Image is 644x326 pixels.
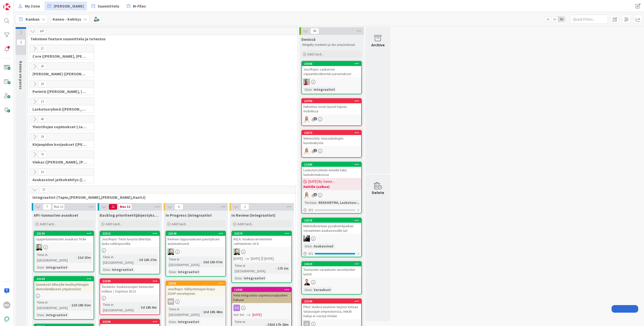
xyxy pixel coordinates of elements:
[312,287,312,292] span: :
[168,306,201,317] div: Time in [GEOGRAPHIC_DATA]
[570,15,608,24] input: Quick Filter...
[45,2,87,11] a: [PERSON_NAME]
[302,61,361,77] div: 23266Joo/Ropo: Laskurivin vapaatekstikentän parannukset
[166,281,225,286] div: 22201
[177,319,200,324] div: Integraatiot
[302,304,361,319] div: Pilot: Vuokra-asunnon tarjous katoaa tarjousajan umpeutuessa, mikäli hakija ei vastaa mitään
[231,213,275,218] span: In Review (integraatiot)
[70,302,92,308] div: 12d 18h 51m
[304,62,361,66] div: 23266
[302,262,361,277] div: 22619Toistuvien varauksien tavoitteiden luonti
[17,39,25,45] span: 3
[38,46,47,52] span: 27
[314,149,317,152] span: 1
[139,305,140,310] span: :
[544,17,551,22] span: 1x
[302,299,361,304] div: 23246
[301,162,362,214] a: 21386Laskutusryhmän nimellä haku laskulistauksissa[DATE] By Sanna...Haltille (selkee)SLTestaus:RE...
[304,300,361,303] div: 23246
[303,200,316,205] div: Testaus
[100,236,159,247] div: Joo/Ropo: Tieto luvasta lähettää lasku sähköpostilla
[34,244,94,250] div: SH
[304,219,361,222] div: 22675
[302,79,361,85] div: HJ
[275,266,276,271] span: :
[251,256,260,261] span: [DATE]
[302,266,361,277] div: Toistuvien varauksien tavoitteiden luonti
[175,204,183,210] span: 6
[302,223,361,234] div: Mahdollistetaan pysäköintipaikan varaaminen asukassivuilla (ui)
[304,99,361,103] div: 22780
[45,312,69,318] div: Integraatiot
[252,312,262,317] span: [DATE]
[177,269,200,275] div: Integraatiot
[317,200,360,205] div: RESKONTRA, Laskutusr...
[26,16,39,22] span: Kanban
[168,298,174,305] div: MK
[110,267,111,272] span: :
[30,36,291,41] span: Tekninen feature suunnittelu ja toteutus
[25,3,40,9] span: My Zone
[45,265,69,270] div: Integraatiot
[233,256,243,261] span: [DATE]
[302,135,361,146] div: Viimeistely: massalaskujen luontinäkymä
[302,250,361,257] div: 0/1
[37,28,46,34] span: 347
[302,99,361,114] div: 22780Hakemus-sivun layout hajoaa mobiilissa
[120,206,130,208] div: Max 12
[54,3,84,9] span: [PERSON_NAME]
[233,312,244,317] i: Not Set
[303,79,310,85] img: HJ
[98,3,119,9] span: Suunnittelu
[34,281,94,292] div: tunnukset Allteq:lle huoltoyhtiöapin demodatalliseen ympäristöön
[102,320,159,323] div: 23290
[308,207,313,213] span: 0 / 1
[201,259,202,265] span: :
[100,231,159,236] div: 23313
[302,66,361,77] div: Joo/Ropo: Laskurivin vapaatekstikentän parannukset
[168,248,174,255] img: SH
[32,177,88,182] span: Asukassivut jatkokehitys (Rasmus, TommiH, Bella)
[100,319,159,324] div: 23290
[303,87,312,92] div: Osio
[69,302,70,308] span: :
[76,255,76,260] span: :
[303,235,310,242] img: KM
[202,309,224,315] div: 13d 18h 48m
[36,312,44,318] div: Osio
[34,277,94,281] div: 23104
[53,17,81,22] b: Kenno - Kehitys
[303,148,310,154] img: SL
[302,218,361,223] div: 22675
[243,275,266,281] div: Integraatiot
[100,278,160,315] a: 23299Tuotanto: Asukassivujen tunnusten nollaus / Sopimus 4113Time in [GEOGRAPHIC_DATA]:3d 18h 8m
[237,222,254,226] span: Add Card...
[166,236,225,247] div: Kennon riippuvuuksien päivityksen automatisointi
[3,302,10,309] div: MK
[314,117,317,120] span: 3
[232,231,291,236] div: 23274
[264,256,274,261] div: [DATE]
[302,162,361,167] div: 21386
[38,134,47,140] span: 29
[133,3,146,9] span: M-Files
[38,81,47,87] span: 18
[304,163,361,166] div: 21386
[32,124,88,129] span: Yleistilojen sopimukset (Jaakko, VilleP, TommiL, Simo)
[43,204,51,210] span: 7
[201,309,202,315] span: :
[314,193,317,196] span: 6
[551,17,558,22] span: 2x
[302,218,361,234] div: 22675Mahdollistetaan pysäköintipaikan varaaminen asukassivuilla (ui)
[168,319,176,324] div: Osio
[166,231,225,247] div: 23140Kennon riippuvuuksien päivityksen automatisointi
[302,207,361,213] div: 0/1
[312,87,312,92] span: :
[3,316,10,323] img: avatar
[32,107,88,112] span: Laskutusryhmä (Antti, Keijo)
[234,232,291,235] div: 23274
[301,98,362,126] a: 22780Hakemus-sivun layout hajoaa mobiilissaSL
[231,231,292,283] a: 23274KELA: Asiakasvarmenteen vaihtaminen 18.9.SH[DATE][DATE][DATE]Time in [GEOGRAPHIC_DATA]:17h 3...
[233,248,240,255] img: SH
[100,283,159,295] div: Tuotanto: Asukassivujen tunnusten nollaus / Sopimus 4113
